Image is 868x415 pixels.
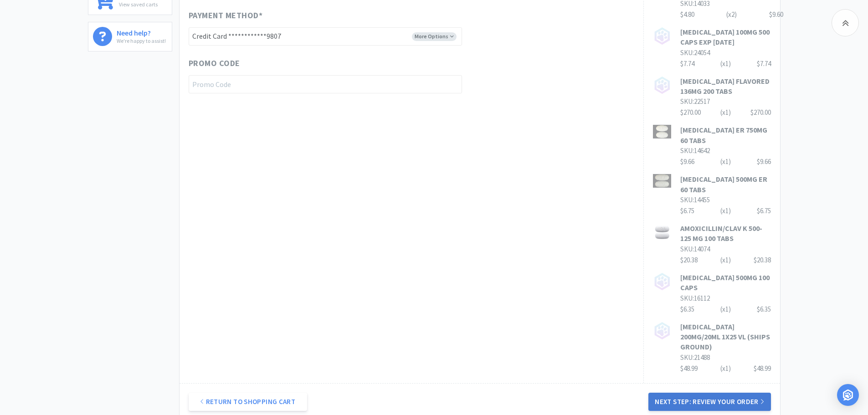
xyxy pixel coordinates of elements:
p: We're happy to assist! [117,36,166,45]
h3: [MEDICAL_DATA] 200MG/20ML 1X25 VL (SHIPS GROUND) [680,322,771,352]
div: $48.99 [680,363,771,374]
a: Return to Shopping Cart [189,393,307,411]
button: Next Step: Review Your Order [648,393,770,411]
div: $9.66 [757,156,771,167]
input: Promo Code [189,75,462,93]
div: (x 1 ) [720,107,731,118]
img: no_image.png [653,76,671,94]
span: SKU: 14642 [680,146,710,155]
div: $6.35 [757,304,771,315]
div: $9.60 [769,9,783,20]
h3: AMOXICILLIN/CLAV K 500-125 MG 100 TABS [680,223,771,244]
h3: [MEDICAL_DATA] 100MG 500 CAPS EXP [DATE] [680,27,771,47]
img: no_image.png [653,272,671,291]
div: $9.66 [680,156,771,167]
h3: [MEDICAL_DATA] ER 750MG 60 TABS [680,125,771,145]
div: $270.00 [750,107,771,118]
span: SKU: 14455 [680,195,710,204]
div: $6.75 [680,205,771,216]
span: SKU: 24054 [680,48,710,57]
img: no_image.png [653,27,671,45]
div: Open Intercom Messenger [837,384,859,406]
h6: Need help? [117,27,166,36]
span: SKU: 22517 [680,97,710,106]
div: $4.80 [680,9,783,20]
div: $6.35 [680,304,771,315]
span: SKU: 14074 [680,245,710,253]
div: (x 1 ) [720,156,731,167]
div: $7.74 [680,58,771,69]
div: $7.74 [757,58,771,69]
span: Payment Method * [189,9,263,22]
div: (x 1 ) [720,58,731,69]
span: Promo Code [189,57,240,70]
div: (x 1 ) [720,205,731,216]
div: $48.99 [754,363,771,374]
div: $20.38 [680,255,771,266]
img: 9f5be563b0824adaa835b79828635247_206307.jpeg [653,125,671,138]
img: 1ab4e8ad24034c87b5b95298a3dd8e89_205167.jpeg [653,174,671,188]
div: (x 1 ) [720,363,731,374]
img: no_image.png [653,322,671,340]
div: (x 1 ) [720,304,731,315]
span: SKU: 16112 [680,294,710,302]
h3: [MEDICAL_DATA] FLAVORED 136MG 200 TABS [680,76,771,97]
div: (x 1 ) [720,255,731,266]
h3: [MEDICAL_DATA] 500MG ER 60 TABS [680,174,771,195]
div: $270.00 [680,107,771,118]
h3: [MEDICAL_DATA] 500MG 100 CAPS [680,272,771,293]
div: $6.75 [757,205,771,216]
span: SKU: 21488 [680,353,710,362]
div: $20.38 [754,255,771,266]
div: (x 2 ) [726,9,737,20]
img: ada4e489bd4e4868a8e518c8c51c7ee2_288321.jpeg [653,223,671,241]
